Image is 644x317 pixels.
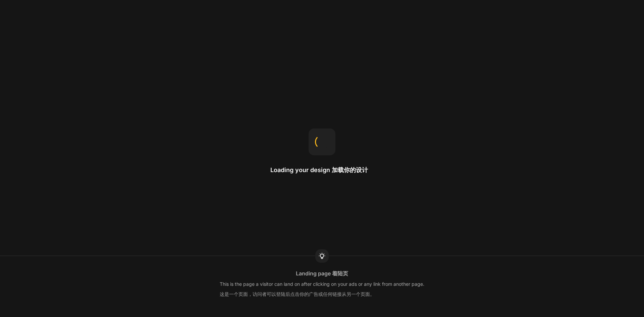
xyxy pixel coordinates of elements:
font: 着陆页 [332,270,348,277]
div: This is the page a visitor can land on after clicking on your ads or any link from another page. [220,280,424,304]
font: 这是一个页面，访问者可以登陆后点击你的广告或任何链接从另一个页面。 [220,290,424,298]
font: 加载你的设计 [332,166,368,173]
h2: Loading your design [270,166,374,174]
div: Landing page [296,269,348,277]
